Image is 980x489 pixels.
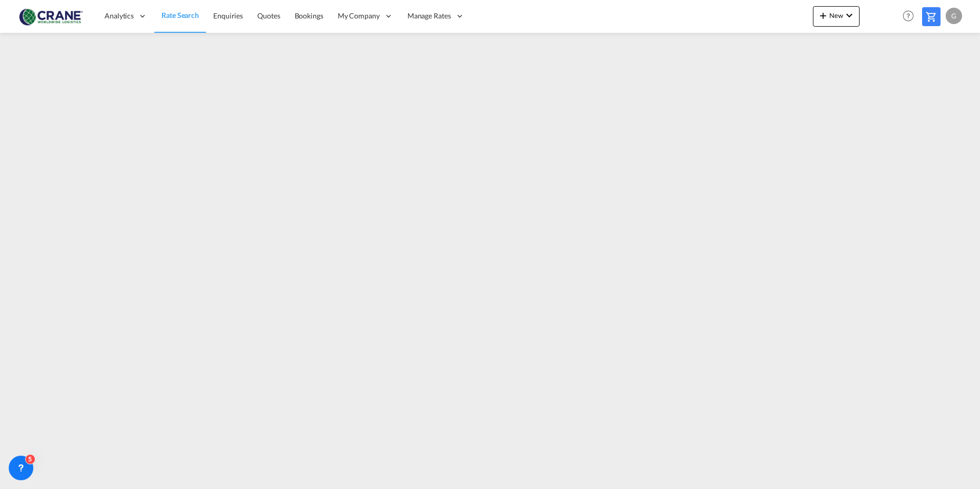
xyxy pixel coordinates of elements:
[946,8,962,24] div: G
[900,7,917,25] span: Help
[817,11,855,19] span: New
[900,7,922,26] div: Help
[817,9,829,22] md-icon: icon-plus 400-fg
[105,11,134,21] span: Analytics
[295,11,323,20] span: Bookings
[15,5,85,28] img: 374de710c13411efa3da03fd754f1635.jpg
[813,6,860,27] button: icon-plus 400-fgNewicon-chevron-down
[407,11,451,21] span: Manage Rates
[843,9,855,22] md-icon: icon-chevron-down
[257,11,280,20] span: Quotes
[338,11,380,21] span: My Company
[213,11,243,20] span: Enquiries
[161,11,199,19] span: Rate Search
